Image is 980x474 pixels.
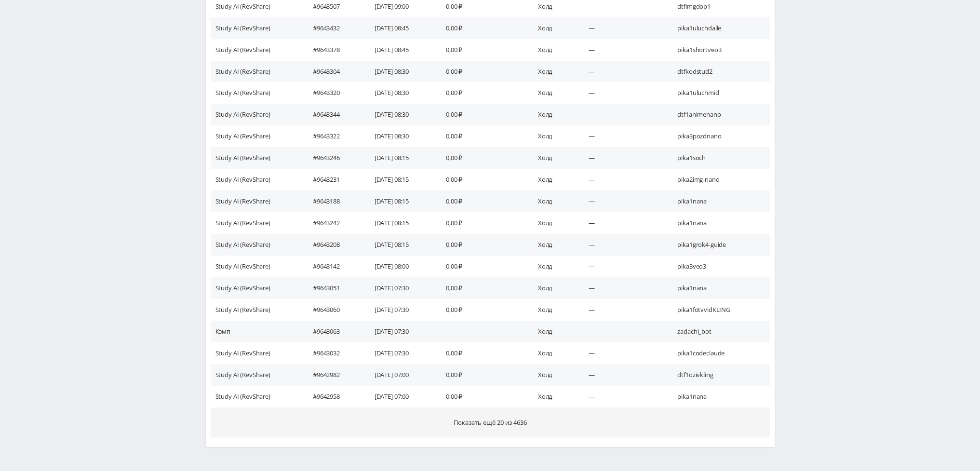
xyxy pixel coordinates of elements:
td: [DATE] 07:00 [365,386,436,407]
td: Холд [528,82,579,104]
td: pika1nana [668,190,769,212]
td: 0,00 ₽ [436,104,528,125]
td: 0,00 ₽ [436,147,528,169]
td: — [579,147,668,169]
td: pika1uluchdalle [668,17,769,39]
td: pika2img-nano [668,169,769,190]
td: — [436,321,528,342]
td: [DATE] 08:15 [365,190,436,212]
td: [DATE] 08:30 [365,61,436,82]
td: Холд [528,147,579,169]
td: #9643188 [303,190,365,212]
td: Холд [528,125,579,147]
td: [DATE] 08:15 [365,212,436,234]
td: Study AI (RevShare) [211,364,303,386]
td: Study AI (RevShare) [211,277,303,299]
td: — [579,104,668,125]
td: Study AI (RevShare) [211,125,303,147]
td: [DATE] 08:45 [365,17,436,39]
td: Холд [528,169,579,190]
td: pika1nana [668,386,769,407]
td: Холд [528,342,579,364]
td: pika3pozdnano [668,125,769,147]
td: Study AI (RevShare) [211,39,303,61]
td: [DATE] 07:30 [365,342,436,364]
td: #9643063 [303,321,365,342]
td: pika1fotvvidKLING [668,299,769,321]
td: #9643344 [303,104,365,125]
td: #9643322 [303,125,365,147]
td: [DATE] 08:45 [365,39,436,61]
td: pika1grok4-guide [668,234,769,256]
td: Холд [528,386,579,407]
td: pika1shortveo3 [668,39,769,61]
td: — [579,212,668,234]
td: Холд [528,277,579,299]
td: #9642958 [303,386,365,407]
span: Показать ещё 20 из 4636 [454,418,527,427]
td: [DATE] 07:00 [365,364,436,386]
td: Холд [528,256,579,277]
td: Холд [528,17,579,39]
td: [DATE] 08:30 [365,104,436,125]
td: — [579,299,668,321]
td: Study AI (RevShare) [211,61,303,82]
td: [DATE] 08:00 [365,256,436,277]
td: — [579,39,668,61]
td: 0,00 ₽ [436,277,528,299]
td: 0,00 ₽ [436,299,528,321]
td: [DATE] 08:30 [365,125,436,147]
td: 0,00 ₽ [436,234,528,256]
td: Study AI (RevShare) [211,234,303,256]
td: Холд [528,234,579,256]
td: 0,00 ₽ [436,169,528,190]
td: — [579,190,668,212]
td: 0,00 ₽ [436,61,528,82]
td: — [579,17,668,39]
td: 0,00 ₽ [436,212,528,234]
td: — [579,256,668,277]
td: Холд [528,39,579,61]
td: Холд [528,299,579,321]
td: Study AI (RevShare) [211,190,303,212]
td: 0,00 ₽ [436,386,528,407]
td: Study AI (RevShare) [211,386,303,407]
td: Study AI (RevShare) [211,147,303,169]
td: — [579,342,668,364]
td: Study AI (RevShare) [211,104,303,125]
td: Study AI (RevShare) [211,169,303,190]
td: pika1soch [668,147,769,169]
td: — [579,386,668,407]
td: Холд [528,212,579,234]
td: [DATE] 07:30 [365,321,436,342]
td: [DATE] 07:30 [365,277,436,299]
td: dtf1animenano [668,104,769,125]
td: — [579,61,668,82]
td: Холд [528,61,579,82]
td: 0,00 ₽ [436,125,528,147]
td: #9642982 [303,364,365,386]
td: [DATE] 08:15 [365,169,436,190]
td: 0,00 ₽ [436,364,528,386]
td: Холд [528,364,579,386]
td: #9643032 [303,342,365,364]
td: Study AI (RevShare) [211,342,303,364]
td: 0,00 ₽ [436,17,528,39]
td: #9643051 [303,277,365,299]
td: #9643142 [303,256,365,277]
td: — [579,234,668,256]
button: Показать ещё 20 из 4636 [211,407,770,438]
td: [DATE] 07:30 [365,299,436,321]
td: Кэмп [211,321,303,342]
td: — [579,364,668,386]
td: — [579,277,668,299]
td: #9643208 [303,234,365,256]
td: pika1nana [668,277,769,299]
td: Холд [528,190,579,212]
td: #9643432 [303,17,365,39]
td: — [579,82,668,104]
td: [DATE] 08:30 [365,82,436,104]
td: pika1uluchmid [668,82,769,104]
td: #9643378 [303,39,365,61]
td: Study AI (RevShare) [211,212,303,234]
